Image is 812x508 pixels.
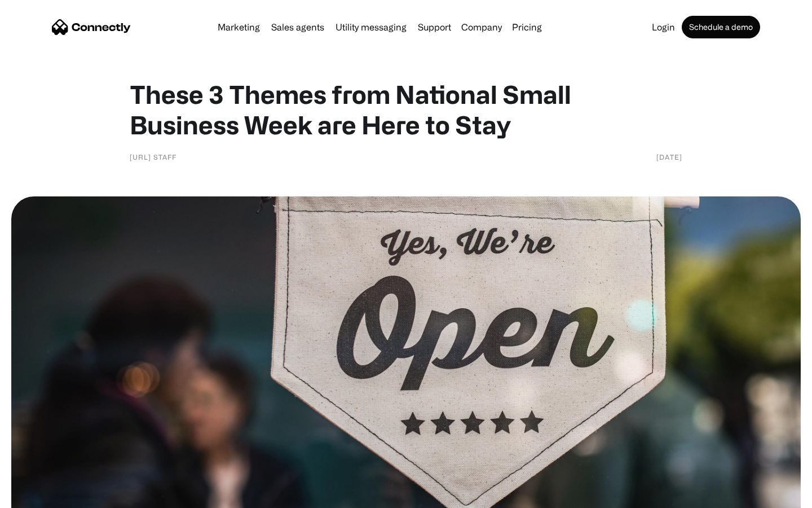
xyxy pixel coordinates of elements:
[52,19,131,36] a: home
[656,151,682,163] div: [DATE]
[23,488,68,504] ul: Language list
[461,19,502,35] div: Company
[507,23,546,32] a: Pricing
[130,151,176,163] div: [URL] Staff
[213,23,264,32] a: Marketing
[647,23,679,32] a: Login
[682,16,760,38] a: Schedule a demo
[331,23,411,32] a: Utility messaging
[130,79,682,140] h1: These 3 Themes from National Small Business Week are Here to Stay
[267,23,329,32] a: Sales agents
[11,488,68,504] aside: Language selected: English
[458,19,505,35] div: Company
[413,23,456,32] a: Support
